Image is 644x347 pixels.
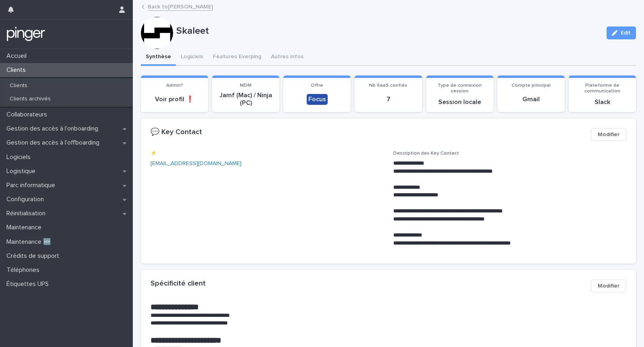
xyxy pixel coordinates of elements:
[607,27,636,39] button: Edit
[3,82,34,89] p: Clients
[3,96,57,102] p: Clients archivés
[591,280,626,292] button: Modifier
[3,182,62,189] p: Parc informatique
[3,153,37,161] p: Logiciels
[151,151,157,156] span: ⚡️
[3,52,33,60] p: Accueil
[3,266,46,274] p: Téléphones
[176,49,208,66] button: Logiciels
[584,83,620,94] span: Plateforme de communication
[3,167,42,175] p: Logistique
[3,139,106,147] p: Gestion des accès à l’offboarding
[438,83,482,94] span: Type de connexion session
[369,83,407,88] span: Nb SaaS confiés
[621,30,631,36] span: Edit
[148,2,213,11] a: Back to[PERSON_NAME]
[512,83,551,88] span: Compte principal
[3,66,32,74] p: Clients
[598,282,619,290] span: Modifier
[3,125,105,133] p: Gestion des accès à l’onboarding
[208,49,266,66] button: Features Everping
[3,196,50,203] p: Configuration
[266,49,308,66] button: Autres infos
[591,128,626,141] button: Modifier
[574,98,631,106] p: Slack
[146,96,203,103] p: Voir profil ❗
[217,92,275,107] p: Jamf (Mac) / Ninja (PC)
[141,49,176,66] button: Synthèse
[151,128,202,137] h2: 💬 Key Contact
[3,238,58,246] p: Maintenance 🆕
[3,224,48,231] p: Maintenance
[3,111,54,118] p: Collaborateurs
[151,280,206,288] h2: Spécificité client
[311,83,323,88] span: Offre
[3,210,52,217] p: Réinitialisation
[151,161,242,166] a: [EMAIL_ADDRESS][DOMAIN_NAME]
[3,252,66,260] p: Crédits de support
[6,26,45,42] img: mTgBEunGTSyRkCgitkcU
[307,94,328,105] div: Focus
[393,151,459,156] span: Description des Key Contact
[359,96,417,103] p: 7
[598,131,619,139] span: Modifier
[3,280,55,288] p: Étiquettes UPS
[240,83,252,88] span: MDM
[166,83,183,88] span: Admin?
[502,96,560,103] p: Gmail
[431,98,489,106] p: Session locale
[176,25,600,37] p: Skaleet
